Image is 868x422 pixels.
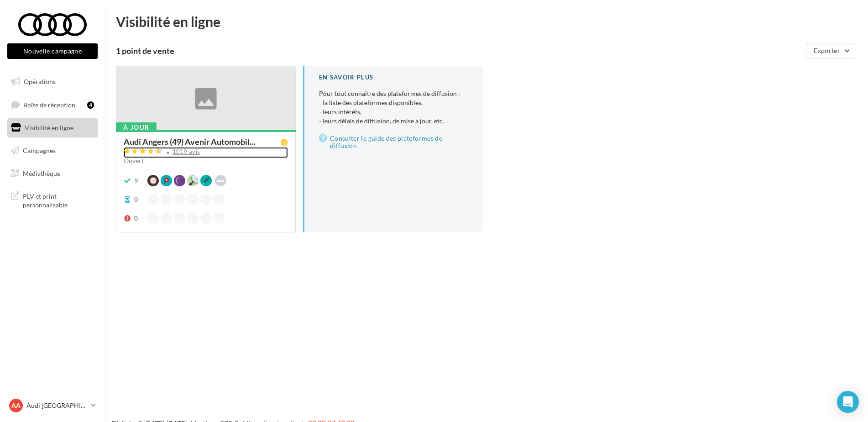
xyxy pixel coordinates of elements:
p: Pour tout connaître des plateformes de diffusion : [319,89,468,126]
span: Médiathèque [23,169,60,177]
a: 1019 avis [124,147,288,158]
span: AA [11,401,21,410]
div: Open Intercom Messenger [837,391,859,413]
div: 1019 avis [173,149,200,155]
button: Nouvelle campagne [7,43,98,59]
li: - la liste des plateformes disponibles, [319,98,468,107]
a: Consulter le guide des plateformes de diffusion [319,133,468,151]
span: Campagnes [23,147,56,154]
span: Opérations [24,78,56,85]
div: 9 [134,176,138,185]
span: PLV et print personnalisable [23,190,94,210]
a: AA Audi [GEOGRAPHIC_DATA] [7,397,98,414]
span: Boîte de réception [23,100,75,108]
a: PLV et print personnalisable [5,186,99,213]
a: Visibilité en ligne [5,118,99,137]
a: Médiathèque [5,164,99,183]
div: En savoir plus [319,73,468,82]
span: Ouvert [124,157,144,164]
span: Exporter [814,47,840,54]
a: Campagnes [5,141,99,160]
li: - leurs intérêts, [319,107,468,116]
span: Visibilité en ligne [25,124,73,132]
button: Exporter [806,43,855,58]
div: 0 [134,195,138,204]
a: Boîte de réception4 [5,95,99,115]
span: Audi Angers (49) Avenir Automobil... [124,137,255,146]
a: Opérations [5,72,99,91]
div: 0 [134,214,138,223]
div: 1 point de vente [116,47,802,55]
p: Audi [GEOGRAPHIC_DATA] [26,401,87,410]
li: - leurs délais de diffusion, de mise à jour, etc. [319,116,468,126]
div: 4 [87,101,94,109]
div: Visibilité en ligne [116,15,857,28]
div: À jour [116,122,157,132]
